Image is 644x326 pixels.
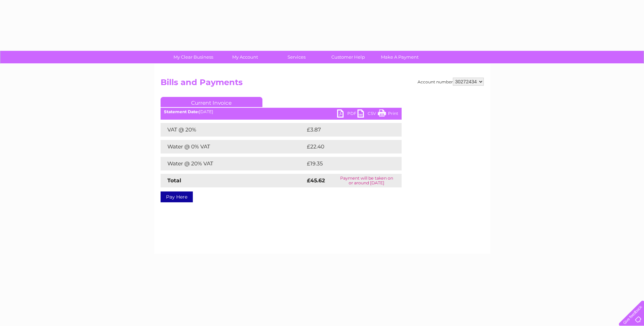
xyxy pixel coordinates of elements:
a: Services [269,51,325,63]
td: £19.35 [305,157,387,170]
div: [DATE] [161,109,402,114]
td: Water @ 20% VAT [161,157,305,170]
a: My Account [217,51,273,63]
strong: £45.62 [307,177,325,184]
a: Pay Here [161,191,193,202]
a: Current Invoice [161,97,262,107]
td: £3.87 [305,123,386,137]
a: Customer Help [320,51,376,63]
td: VAT @ 20% [161,123,305,137]
td: £22.40 [305,140,388,154]
strong: Total [167,177,181,184]
a: PDF [337,109,357,119]
td: Payment will be taken on or around [DATE] [332,174,402,187]
a: Make A Payment [372,51,428,63]
div: Account number [418,78,484,86]
td: Water @ 0% VAT [161,140,305,154]
a: My Clear Business [165,51,221,63]
a: Print [378,109,398,119]
b: Statement Date: [164,109,199,114]
a: CSV [357,109,378,119]
h2: Bills and Payments [161,78,484,90]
